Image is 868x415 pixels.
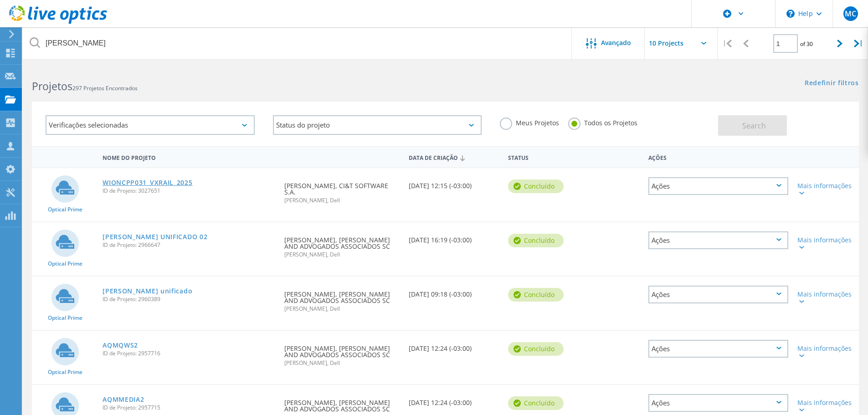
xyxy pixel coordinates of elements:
span: Search [742,121,766,131]
div: Ações [648,394,788,412]
div: [PERSON_NAME], CI&T SOFTWARE S.A. [280,168,404,212]
span: Avançado [601,40,631,46]
a: AQMMEDIA2 [103,396,144,403]
div: Ações [648,177,788,195]
a: [PERSON_NAME] UNIFICADO 02 [103,234,207,240]
div: [PERSON_NAME], [PERSON_NAME] AND ADVOGADOS ASSOCIADOS SC [280,222,404,266]
div: [DATE] 16:19 (-03:00) [404,222,503,252]
svg: \n [786,10,795,18]
span: Optical Prime [48,369,82,375]
input: Pesquisar projetos por nome, proprietário, ID, empresa, etc [23,27,572,59]
b: Projetos [32,79,72,93]
span: MC [845,10,856,17]
div: Concluído [508,179,564,193]
span: ID de Projeto: 2960389 [103,297,275,302]
a: AQMQWS2 [103,342,138,348]
div: Verificações selecionadas [46,115,255,135]
div: [PERSON_NAME], [PERSON_NAME] AND ADVOGADOS ASSOCIADOS SC [280,277,404,321]
div: Mais informações [797,237,854,250]
span: ID de Projeto: 2957716 [103,351,275,356]
div: [DATE] 09:18 (-03:00) [404,277,503,307]
div: Ações [644,149,793,165]
div: Status do projeto [273,115,482,135]
a: Live Optics Dashboard [9,19,107,26]
a: [PERSON_NAME] unificado [103,288,192,294]
div: Data de Criação [404,149,503,166]
div: [DATE] 12:24 (-03:00) [404,331,503,361]
span: ID de Projeto: 2957715 [103,405,275,410]
span: Optical Prime [48,207,82,212]
div: Status [503,149,578,165]
span: of 30 [800,40,813,48]
a: WIONCPP031_VXRAIL_2025 [103,179,192,186]
div: Concluído [508,396,564,410]
span: ID de Projeto: 2966647 [103,242,275,248]
div: Ações [648,231,788,249]
a: Redefinir filtros [805,80,859,87]
label: Todos os Projetos [568,118,637,126]
div: Concluído [508,342,564,356]
span: [PERSON_NAME], Dell [284,198,399,203]
span: [PERSON_NAME], Dell [284,252,399,257]
div: [DATE] 12:15 (-03:00) [404,168,503,198]
span: [PERSON_NAME], Dell [284,306,399,312]
div: Mais informações [797,183,854,195]
div: [DATE] 12:24 (-03:00) [404,385,503,415]
div: Concluído [508,288,564,302]
div: [PERSON_NAME], [PERSON_NAME] AND ADVOGADOS ASSOCIADOS SC [280,331,404,375]
div: Ações [648,286,788,303]
div: | [849,27,868,60]
div: Mais informações [797,345,854,358]
div: Mais informações [797,400,854,412]
span: [PERSON_NAME], Dell [284,360,399,366]
label: Meus Projetos [500,118,559,126]
div: Ações [648,340,788,358]
span: Optical Prime [48,261,82,266]
span: 297 Projetos Encontrados [72,84,138,92]
span: Optical Prime [48,315,82,321]
div: Concluído [508,234,564,247]
div: | [718,27,736,60]
div: Nome do Projeto [98,149,280,165]
button: Search [718,115,787,136]
div: Mais informações [797,291,854,304]
span: ID de Projeto: 3027651 [103,188,275,194]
